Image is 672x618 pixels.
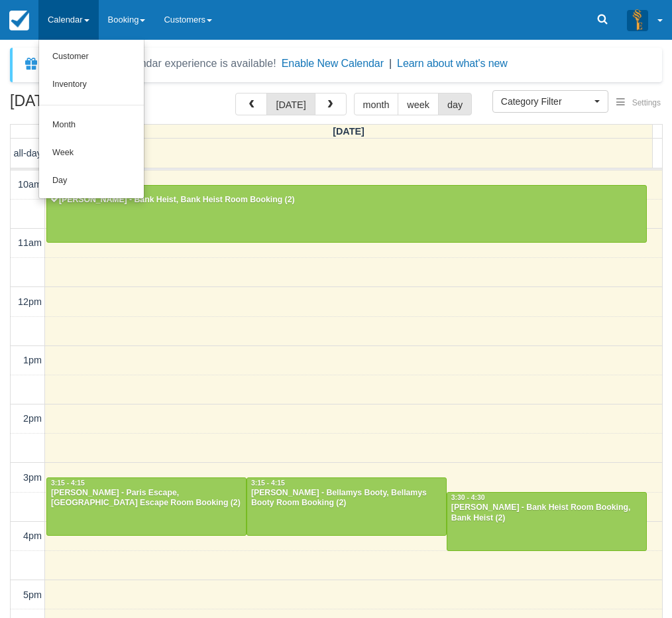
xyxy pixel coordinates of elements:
[632,98,661,107] span: Settings
[39,43,144,71] a: Customer
[251,479,285,487] span: 3:15 - 4:15
[18,179,42,190] span: 10am
[23,589,42,600] span: 5pm
[51,479,85,487] span: 3:15 - 4:15
[389,58,392,69] span: |
[333,126,364,137] span: [DATE]
[46,185,647,243] a: 10:15 - 11:15[PERSON_NAME] - Bank Heist, Bank Heist Room Booking (2)
[50,488,243,509] div: [PERSON_NAME] - Paris Escape, [GEOGRAPHIC_DATA] Escape Room Booking (2)
[50,195,643,206] div: [PERSON_NAME] - Bank Heist, Bank Heist Room Booking (2)
[397,58,508,69] a: Learn about what's new
[38,40,144,199] ul: Calendar
[23,355,42,365] span: 1pm
[447,492,647,550] a: 3:30 - 4:30[PERSON_NAME] - Bank Heist Room Booking, Bank Heist (2)
[18,296,42,307] span: 12pm
[501,95,591,108] span: Category Filter
[44,56,276,72] div: A new Booking Calendar experience is available!
[282,57,384,70] button: Enable New Calendar
[492,90,608,113] button: Category Filter
[266,93,315,115] button: [DATE]
[23,530,42,541] span: 4pm
[9,11,29,31] img: checkfront-main-nav-mini-logo.png
[251,488,443,509] div: [PERSON_NAME] - Bellamys Booty, Bellamys Booty Room Booking (2)
[39,111,144,139] a: Month
[10,93,178,117] h2: [DATE]
[14,148,42,158] span: all-day
[438,93,472,115] button: day
[23,413,42,424] span: 2pm
[398,93,439,115] button: week
[627,9,648,31] img: A3
[608,93,669,113] button: Settings
[46,477,247,536] a: 3:15 - 4:15[PERSON_NAME] - Paris Escape, [GEOGRAPHIC_DATA] Escape Room Booking (2)
[18,237,42,248] span: 11am
[354,93,399,115] button: month
[247,477,447,536] a: 3:15 - 4:15[PERSON_NAME] - Bellamys Booty, Bellamys Booty Room Booking (2)
[451,494,485,501] span: 3:30 - 4:30
[39,71,144,99] a: Inventory
[39,139,144,167] a: Week
[23,472,42,483] span: 3pm
[451,503,643,524] div: [PERSON_NAME] - Bank Heist Room Booking, Bank Heist (2)
[39,167,144,195] a: Day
